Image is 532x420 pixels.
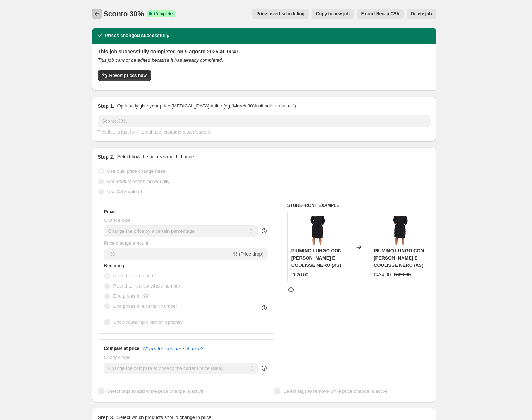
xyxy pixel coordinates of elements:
h2: This job successfully completed on 9 agosto 2025 at 16:47. [98,48,431,55]
img: piumino-lungo-con-cappuccio-e-coulisse-nero_80x.jpg [303,216,332,245]
button: Delete job [407,9,436,19]
span: Round to nearest whole number [113,283,180,289]
span: Revert prices now [109,73,147,78]
button: Revert prices now [98,70,151,81]
span: Select tags to remove while price change is active [283,388,388,394]
h6: STOREFRONT EXAMPLE [287,203,431,208]
span: Delete job [411,11,432,17]
span: Use CSV upload [107,189,142,194]
span: PIUMINO LUNGO CON [PERSON_NAME] E COULISSE NERO (XS) [291,248,342,268]
h2: Step 1. [98,102,115,110]
span: End prices in .99 [113,293,149,299]
div: €434.00 [374,271,391,278]
button: Price change jobs [92,9,102,19]
span: Complete [154,11,173,17]
input: 30% off holiday sale [98,115,431,127]
h3: Compare at price [104,346,140,351]
h2: Prices changed successfully [105,32,170,39]
span: Change type [104,355,131,360]
i: This job cannot be edited because it has already completed. [98,57,223,63]
span: This title is just for internal use, customers won't see it [98,129,210,135]
div: help [261,227,268,235]
div: help [261,364,268,372]
div: €620.00 [291,271,308,278]
button: Price revert scheduling [252,9,309,19]
button: Export Recap CSV [357,9,404,19]
span: Rounding [104,263,124,268]
span: Copy to new job [316,11,350,17]
span: Sconto 30% [104,10,144,18]
p: Optionally give your price [MEDICAL_DATA] a title (eg "March 30% off sale on boots") [117,102,296,110]
span: Change type [104,217,131,223]
h3: Price [104,209,115,215]
span: Use bulk price change rules [107,168,165,174]
strike: €620.00 [394,271,411,278]
span: Show rounding direction options? [113,319,183,325]
h2: Step 2. [98,153,115,160]
span: Select tags to add while price change is active [107,388,204,394]
input: -15 [104,248,232,260]
p: Select how the prices should change [117,153,194,160]
span: % (Price drop) [233,251,263,257]
span: Export Recap CSV [361,11,399,17]
span: Price revert scheduling [256,11,304,17]
span: Price change amount [104,240,149,246]
img: piumino-lungo-con-cappuccio-e-coulisse-nero_80x.jpg [386,216,415,245]
button: Copy to new job [312,9,354,19]
span: Round to nearest .01 [113,273,157,278]
span: End prices in a certain number [113,303,177,309]
span: Set product prices individually [107,179,170,184]
span: PIUMINO LUNGO CON [PERSON_NAME] E COULISSE NERO (XS) [374,248,424,268]
button: What's the compare at price? [142,346,204,351]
